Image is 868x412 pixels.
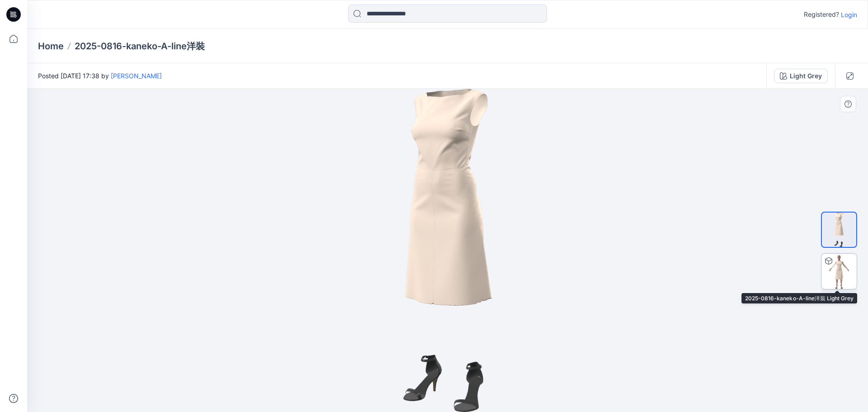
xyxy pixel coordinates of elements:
p: Login [841,10,857,19]
a: Home [38,40,64,52]
img: 2025-0816-kaneko-A-line洋裝 Light Grey [821,254,857,289]
a: [PERSON_NAME] [111,72,162,80]
p: 2025-0816-kaneko-A-line洋裝 [75,40,205,52]
button: Light Grey [774,69,828,83]
img: eyJhbGciOiJIUzI1NiIsImtpZCI6IjAiLCJzbHQiOiJzZXMiLCJ0eXAiOiJKV1QifQ.eyJkYXRhIjp7InR5cGUiOiJzdG9yYW... [403,89,491,412]
div: Light Grey [790,71,822,81]
p: Registered? [804,9,839,20]
img: Colorway Cover [822,213,856,247]
span: Posted [DATE] 17:38 by [38,71,162,81]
